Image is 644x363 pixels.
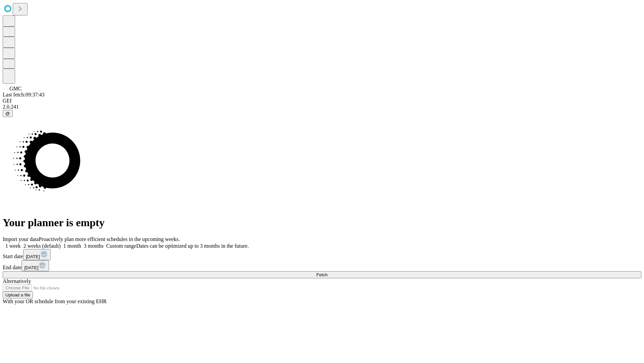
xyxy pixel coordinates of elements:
[21,260,49,271] button: [DATE]
[3,260,641,271] div: End date
[23,243,61,249] span: 2 weeks (default)
[3,216,641,229] h1: Your planner is empty
[39,236,180,242] span: Proactively plan more efficient schedules in the upcoming weeks.
[9,86,21,91] span: GMC
[3,236,39,242] span: Import your data
[3,92,45,97] span: Last fetch: 09:37:43
[106,243,136,249] span: Custom range
[136,243,249,249] span: Dates can be optimized up to 3 months in the future.
[316,272,327,277] span: Fetch
[5,243,21,249] span: 1 week
[84,243,104,249] span: 3 months
[3,104,641,110] div: 2.0.241
[5,111,10,116] span: @
[3,98,641,104] div: GEI
[3,271,641,278] button: Fetch
[23,249,51,260] button: [DATE]
[26,254,40,259] span: [DATE]
[3,278,31,284] span: Alternatively
[3,249,641,260] div: Start date
[63,243,81,249] span: 1 month
[3,110,13,117] button: @
[24,265,38,270] span: [DATE]
[3,291,33,298] button: Upload a file
[3,298,107,304] span: With your OR schedule from your existing EHR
